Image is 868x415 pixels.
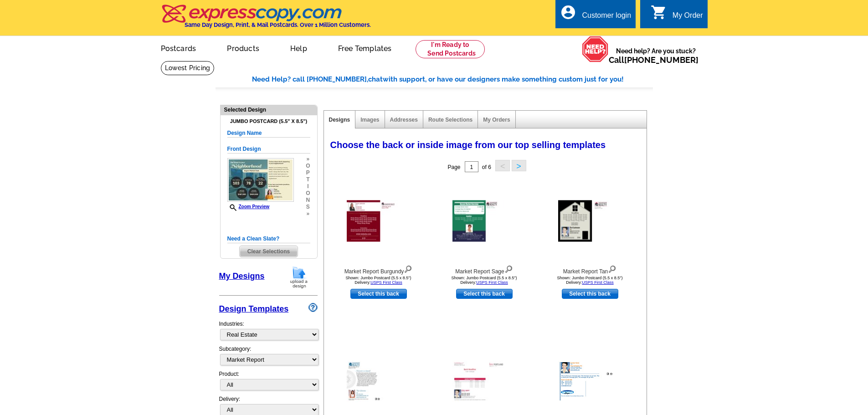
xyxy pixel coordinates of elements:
span: Call [609,55,699,65]
a: Free Templates [324,37,406,58]
span: o [306,190,310,197]
span: Need help? Are you stuck? [609,46,703,65]
i: shopping_cart [651,4,667,20]
img: Market Report Burgundy [347,200,411,242]
div: Market Report Tan [540,263,640,276]
a: Design Templates [219,304,289,313]
span: Page [447,164,460,170]
a: USPS First Class [476,280,508,285]
a: Same Day Design, Print, & Mail Postcards. Over 1 Million Customers. [161,11,371,28]
img: design-wizard-help-icon.png [308,303,318,312]
h4: Same Day Design, Print, & Mail Postcards. Over 1 Million Customers. [185,21,371,28]
iframe: LiveChat chat widget [740,386,868,415]
div: Customer login [582,11,631,24]
div: Shown: Jumbo Postcard (5.5 x 8.5") Delivery: [540,276,640,285]
div: My Order [673,11,703,24]
div: Shown: Jumbo Postcard (5.5 x 8.5") Delivery: [434,276,534,285]
div: Market Report Burgundy [329,263,429,276]
span: s [306,204,310,210]
div: Product: [219,370,318,395]
a: USPS First Class [370,280,402,285]
img: view design details [504,263,513,273]
a: Images [360,117,379,123]
i: account_circle [560,4,576,20]
a: use this design [456,289,513,299]
img: upload-design [287,266,311,289]
h5: Front Design [227,145,310,154]
img: GENPJF_LatestNeighborhood_All.jpg [227,158,294,202]
span: » [306,156,310,163]
img: help [582,36,609,62]
div: Selected Design [221,105,317,114]
span: of 6 [482,164,491,170]
h5: Design Name [227,129,310,138]
img: Market Report Tan [558,200,622,242]
button: > [512,160,526,171]
span: i [306,183,310,190]
div: Subcategory: [219,345,318,370]
a: [PHONE_NUMBER] [624,55,699,65]
h5: Need a Clean Slate? [227,235,310,243]
span: t [306,176,310,183]
img: Market Summary KW [452,361,516,402]
a: Route Selections [428,117,473,123]
div: Market Report Sage [434,263,534,276]
a: USPS First Class [582,280,614,285]
button: < [495,160,510,171]
h4: Jumbo Postcard (5.5" x 8.5") [227,118,310,124]
img: view design details [608,263,616,273]
span: o [306,163,310,169]
div: Shown: Jumbo Postcard (5.5 x 8.5") Delivery: [329,276,429,285]
span: p [306,169,310,176]
img: Recent Activity Back [347,361,411,402]
a: Help [276,37,322,58]
a: My Orders [483,117,510,123]
a: use this design [562,289,618,299]
a: Products [212,37,274,58]
a: Postcards [146,37,211,58]
span: n [306,197,310,204]
img: Generic Message Blue/Gold [558,361,622,402]
div: Industries: [219,315,318,345]
span: Clear Selections [240,246,298,257]
img: view design details [404,263,412,273]
a: shopping_cart My Order [651,10,703,21]
span: chat [368,75,383,83]
a: use this design [350,289,407,299]
a: Designs [329,117,350,123]
div: Need Help? call [PHONE_NUMBER], with support, or have our designers make something custom just fo... [252,74,653,85]
a: Addresses [390,117,418,123]
a: Zoom Preview [227,204,270,209]
a: account_circle Customer login [560,10,631,21]
span: Choose the back or inside image from our top selling templates [330,140,606,150]
a: My Designs [219,272,265,281]
span: » [306,210,310,217]
img: Market Report Sage [452,200,516,242]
